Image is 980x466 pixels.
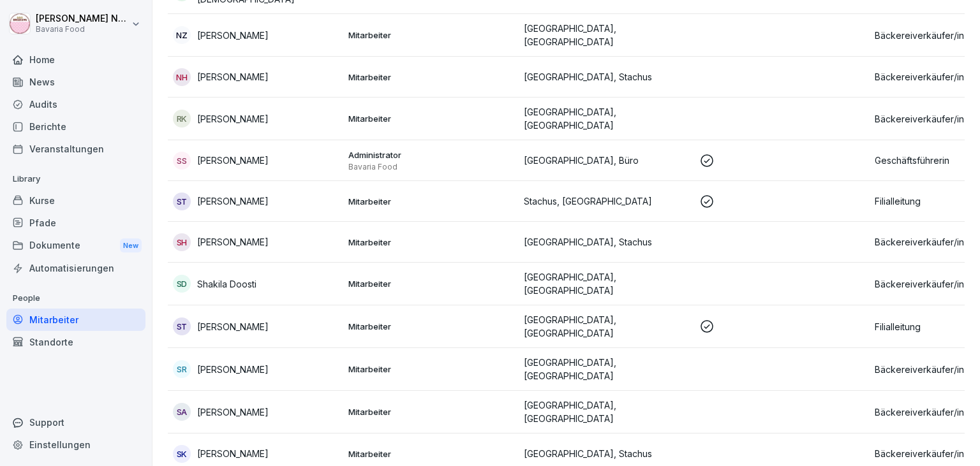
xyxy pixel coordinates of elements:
[173,360,191,378] div: SR
[524,22,689,48] p: [GEOGRAPHIC_DATA], [GEOGRAPHIC_DATA]
[197,154,269,167] p: [PERSON_NAME]
[524,356,689,382] p: [GEOGRAPHIC_DATA], [GEOGRAPHIC_DATA]
[348,448,514,460] p: Mitarbeiter
[6,433,145,456] a: Einstellungen
[173,110,191,127] div: RK
[348,406,514,418] p: Mitarbeiter
[36,25,129,34] p: Bavaria Food
[524,270,689,297] p: [GEOGRAPHIC_DATA], [GEOGRAPHIC_DATA]
[348,237,514,248] p: Mitarbeiter
[173,275,191,293] div: SD
[197,112,269,126] p: [PERSON_NAME]
[6,234,145,258] a: DokumenteNew
[6,212,145,234] a: Pfade
[6,288,145,309] p: People
[6,169,145,189] p: Library
[173,26,191,44] div: NZ
[173,193,191,210] div: ST
[348,321,514,332] p: Mitarbeiter
[6,115,145,138] a: Berichte
[524,235,689,249] p: [GEOGRAPHIC_DATA], Stachus
[524,398,689,425] p: [GEOGRAPHIC_DATA], [GEOGRAPHIC_DATA]
[173,445,191,463] div: SK
[173,403,191,421] div: SA
[6,93,145,115] a: Audits
[6,309,145,331] a: Mitarbeiter
[6,189,145,212] a: Kurse
[348,71,514,83] p: Mitarbeiter
[348,162,514,172] p: Bavaria Food
[348,196,514,207] p: Mitarbeiter
[36,13,129,24] p: [PERSON_NAME] Neurohr
[197,405,269,419] p: [PERSON_NAME]
[197,277,256,291] p: Shakila Doosti
[348,113,514,124] p: Mitarbeiter
[348,363,514,375] p: Mitarbeiter
[524,154,689,167] p: [GEOGRAPHIC_DATA], Büro
[524,105,689,132] p: [GEOGRAPHIC_DATA], [GEOGRAPHIC_DATA]
[6,138,145,160] a: Veranstaltungen
[524,447,689,460] p: [GEOGRAPHIC_DATA], Stachus
[173,152,191,170] div: SS
[173,317,191,335] div: ST
[197,70,269,84] p: [PERSON_NAME]
[524,194,689,208] p: Stachus, [GEOGRAPHIC_DATA]
[348,149,514,161] p: Administrator
[197,194,269,208] p: [PERSON_NAME]
[173,233,191,251] div: SH
[6,411,145,433] div: Support
[120,238,142,253] div: New
[524,313,689,340] p: [GEOGRAPHIC_DATA], [GEOGRAPHIC_DATA]
[197,235,269,249] p: [PERSON_NAME]
[173,68,191,86] div: NH
[197,29,269,42] p: [PERSON_NAME]
[524,70,689,84] p: [GEOGRAPHIC_DATA], Stachus
[348,29,514,41] p: Mitarbeiter
[197,447,269,460] p: [PERSON_NAME]
[6,234,145,258] div: Dokumente
[6,257,145,279] a: Automatisierungen
[348,278,514,289] p: Mitarbeiter
[197,363,269,376] p: [PERSON_NAME]
[6,71,145,93] a: News
[6,331,145,353] a: Standorte
[6,48,145,71] a: Home
[197,320,269,333] p: [PERSON_NAME]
